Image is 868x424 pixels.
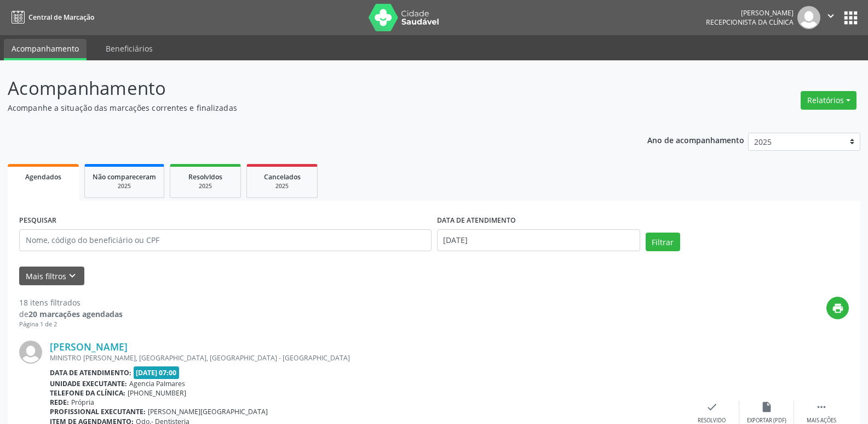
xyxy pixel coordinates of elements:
span: Agendados [25,172,61,182]
p: Ano de acompanhamento [647,133,744,146]
div: 2025 [255,182,309,190]
a: Acompanhamento [4,39,87,60]
b: Rede: [50,398,69,407]
button: Relatórios [801,91,856,110]
i: print [832,302,844,314]
i:  [825,10,837,22]
i: check [706,401,718,413]
button: print [826,297,849,319]
a: [PERSON_NAME] [50,341,128,353]
span: Agencia Palmares [129,379,185,388]
div: Página 1 de 2 [19,320,123,329]
i: keyboard_arrow_down [66,270,78,282]
div: 18 itens filtrados [19,297,123,308]
button: Filtrar [646,233,680,251]
a: Central de Marcação [8,8,94,26]
b: Telefone da clínica: [50,388,125,398]
img: img [797,6,820,29]
span: [DATE] 07:00 [134,366,180,379]
label: PESQUISAR [19,212,56,229]
input: Nome, código do beneficiário ou CPF [19,229,432,251]
div: [PERSON_NAME] [706,8,794,18]
b: Profissional executante: [50,407,146,416]
span: [PHONE_NUMBER] [128,388,186,398]
span: Recepcionista da clínica [706,18,794,27]
button: apps [841,8,860,27]
b: Data de atendimento: [50,368,131,377]
div: 2025 [178,182,233,190]
span: Cancelados [264,172,301,182]
div: 2025 [93,182,156,190]
label: DATA DE ATENDIMENTO [437,212,516,229]
div: MINISTRO [PERSON_NAME], [GEOGRAPHIC_DATA], [GEOGRAPHIC_DATA] - [GEOGRAPHIC_DATA] [50,353,685,363]
b: Unidade executante: [50,379,127,388]
i: insert_drive_file [761,401,773,413]
button:  [820,6,841,29]
span: Não compareceram [93,172,156,182]
img: img [19,341,42,364]
div: de [19,308,123,320]
p: Acompanhe a situação das marcações correntes e finalizadas [8,102,605,114]
strong: 20 marcações agendadas [28,309,123,319]
i:  [815,401,827,413]
input: Selecione um intervalo [437,229,640,251]
p: Acompanhamento [8,75,605,102]
button: Mais filtroskeyboard_arrow_down [19,267,84,286]
span: [PERSON_NAME][GEOGRAPHIC_DATA] [148,407,268,416]
a: Beneficiários [98,39,160,58]
span: Própria [71,398,94,407]
span: Resolvidos [188,172,222,182]
span: Central de Marcação [28,13,94,22]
